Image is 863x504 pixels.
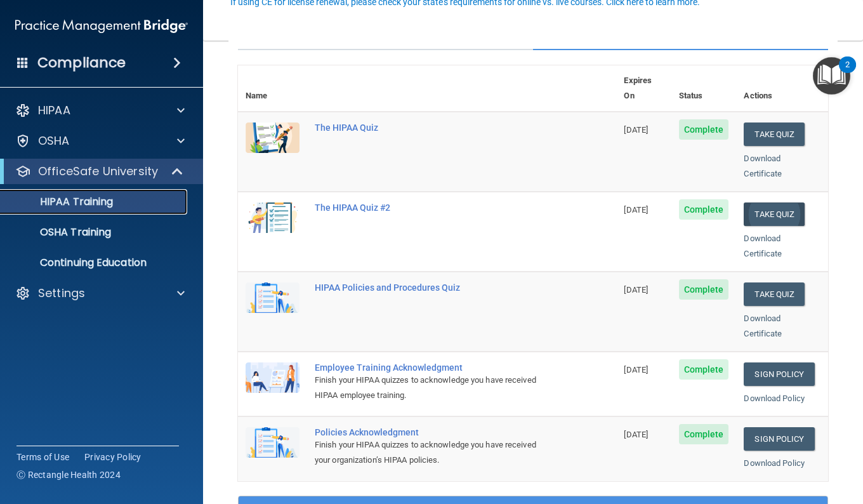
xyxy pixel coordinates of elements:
span: Complete [679,359,729,380]
span: Complete [679,424,729,444]
a: Download Policy [744,458,805,468]
button: Take Quiz [744,123,805,146]
p: Settings [38,286,85,301]
p: Continuing Education [8,256,181,269]
span: [DATE] [624,430,648,439]
button: Take Quiz [744,282,805,306]
a: Download Certificate [744,234,782,258]
th: Actions [736,65,828,112]
div: The HIPAA Quiz #2 [315,202,553,213]
span: [DATE] [624,205,648,215]
a: Sign Policy [744,362,814,386]
div: Employee Training Acknowledgment [315,362,553,373]
a: OSHA [15,133,185,149]
span: Ⓒ Rectangle Health 2024 [16,468,121,481]
span: [DATE] [624,285,648,295]
a: Terms of Use [16,451,69,463]
a: Settings [15,286,185,301]
a: Download Certificate [744,314,782,338]
div: The HIPAA Quiz [315,123,553,133]
a: Sign Policy [744,427,814,451]
th: Status [671,65,737,112]
a: Download Policy [744,394,805,403]
a: OfficeSafe University [15,164,184,179]
span: [DATE] [624,125,648,135]
div: 2 [845,65,850,81]
p: OfficeSafe University [38,164,158,179]
a: Download Certificate [744,154,782,178]
div: HIPAA Policies and Procedures Quiz [315,282,553,293]
a: HIPAA [15,103,185,118]
p: HIPAA [38,103,70,118]
button: Open Resource Center, 2 new notifications [813,57,850,95]
img: PMB logo [15,13,188,39]
div: Finish your HIPAA quizzes to acknowledge you have received your organization’s HIPAA policies. [315,437,553,468]
a: Privacy Policy [84,451,142,463]
div: Policies Acknowledgment [315,427,553,437]
span: Complete [679,199,729,220]
th: Expires On [616,65,671,112]
button: Take Quiz [744,202,805,226]
span: [DATE] [624,365,648,375]
p: HIPAA Training [8,196,113,208]
div: Finish your HIPAA quizzes to acknowledge you have received HIPAA employee training. [315,373,553,403]
span: Complete [679,279,729,300]
p: OSHA [38,133,70,149]
p: OSHA Training [8,226,111,239]
span: Complete [679,119,729,140]
h4: Compliance [37,54,126,72]
th: Name [238,65,307,112]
